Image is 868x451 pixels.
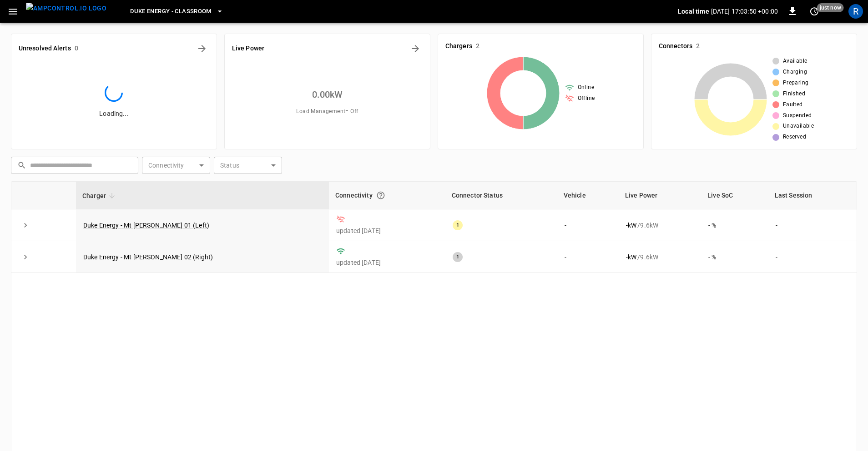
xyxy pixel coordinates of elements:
[312,87,343,102] h6: 0.00 kW
[83,253,213,261] a: Duke Energy - Mt [PERSON_NAME] 02 (Right)
[373,187,389,203] button: Connection between the charger and our software.
[453,252,463,262] div: 1
[335,187,439,203] div: Connectivity
[807,4,822,19] button: set refresh interval
[696,41,700,51] h6: 2
[26,3,106,14] img: ampcontrol.io logo
[232,44,264,54] h6: Live Power
[445,41,472,51] h6: Chargers
[557,209,619,241] td: -
[578,94,595,103] span: Offline
[578,83,594,92] span: Online
[659,41,692,51] h6: Connectors
[701,209,768,241] td: - %
[619,182,701,209] th: Live Power
[783,133,806,142] span: Reserved
[678,7,709,16] p: Local time
[848,4,863,19] div: profile-icon
[626,221,694,230] div: / 9.6 kW
[783,111,812,120] span: Suspended
[783,79,809,88] span: Preparing
[408,41,423,56] button: Energy Overview
[19,218,32,232] button: expand row
[557,182,619,209] th: Vehicle
[83,222,209,229] a: Duke Energy - Mt [PERSON_NAME] 01 (Left)
[336,226,438,235] p: updated [DATE]
[445,182,557,209] th: Connector Status
[711,7,778,16] p: [DATE] 17:03:50 +00:00
[783,100,803,109] span: Faulted
[19,250,32,264] button: expand row
[701,182,768,209] th: Live SoC
[476,41,479,51] h6: 2
[19,44,71,54] h6: Unresolved Alerts
[82,190,118,201] span: Charger
[75,44,78,54] h6: 0
[453,220,463,230] div: 1
[195,41,209,56] button: All Alerts
[626,221,636,230] p: - kW
[336,258,438,267] p: updated [DATE]
[701,241,768,273] td: - %
[130,6,212,17] span: Duke Energy - Classroom
[626,253,636,262] p: - kW
[626,253,694,262] div: / 9.6 kW
[783,57,807,66] span: Available
[768,182,857,209] th: Last Session
[783,89,805,99] span: Finished
[557,241,619,273] td: -
[99,110,128,117] span: Loading...
[768,209,857,241] td: -
[126,3,227,20] button: Duke Energy - Classroom
[296,107,358,116] span: Load Management = Off
[768,241,857,273] td: -
[783,68,807,77] span: Charging
[783,122,814,131] span: Unavailable
[817,3,844,12] span: just now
